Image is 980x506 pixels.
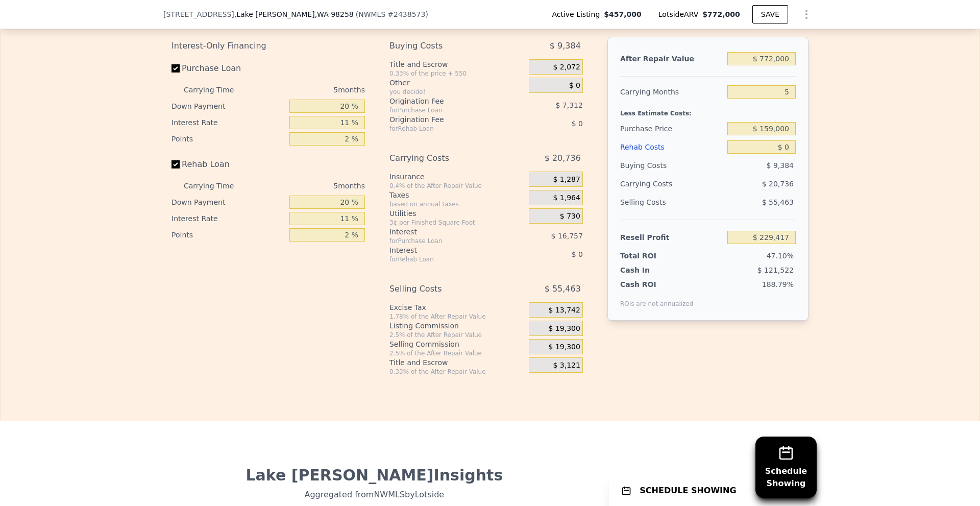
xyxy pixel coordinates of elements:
span: $ 121,522 [757,266,794,274]
div: Interest [389,245,503,255]
div: Less Estimate Costs: [620,101,796,119]
div: Down Payment [171,98,285,114]
span: $ 55,463 [762,198,794,206]
div: Carrying Costs [620,175,684,193]
div: Resell Profit [620,228,723,247]
button: SAVE [752,5,788,23]
div: Carrying Time [184,178,250,194]
div: Other [389,78,525,88]
div: Interest Rate [171,114,285,131]
div: for Rehab Loan [389,255,503,263]
span: $ 0 [572,119,583,128]
span: # 2438573 [387,10,425,18]
span: $ 9,384 [767,161,794,170]
span: $ 3,121 [553,361,580,370]
input: Rehab Loan [171,160,180,168]
div: Taxes [389,190,525,200]
div: 0.4% of the After Repair Value [389,182,525,190]
span: , Lake [PERSON_NAME] [234,9,354,19]
div: Title and Escrow [389,357,525,368]
div: Selling Commission [389,339,525,349]
span: Active Listing [552,9,604,19]
div: Interest [389,227,503,237]
div: Title and Escrow [389,59,525,69]
div: Points [171,131,285,147]
div: ( ) [356,9,428,19]
div: Interest Rate [171,210,285,227]
span: $ 1,964 [553,194,580,203]
button: Show Options [796,4,817,25]
div: Buying Costs [389,37,503,55]
div: Cash ROI [620,279,694,290]
span: $ 19,300 [549,343,580,352]
div: Lake [PERSON_NAME] Insights [171,466,577,485]
span: 47.10% [767,252,794,260]
div: Carrying Time [184,82,250,98]
div: Selling Costs [389,280,503,298]
div: Total ROI [620,251,684,261]
div: 2.5% of the After Repair Value [389,349,525,357]
div: Purchase Price [620,119,723,138]
span: $ 20,736 [762,180,794,188]
div: Origination Fee [389,96,503,106]
div: Selling Costs [620,193,723,211]
div: Interest-Only Financing [171,37,365,55]
span: NWMLS [358,10,385,18]
div: Carrying Months [620,83,723,101]
div: 5 months [254,82,365,98]
span: $ 730 [560,212,580,221]
div: Insurance [389,172,525,182]
div: 3¢ per Finished Square Foot [389,219,525,227]
div: ROIs are not annualized [620,290,694,308]
span: $ 9,384 [550,37,581,55]
span: $772,000 [702,10,740,18]
div: Listing Commission [389,321,525,331]
span: [STREET_ADDRESS] [163,9,234,19]
label: Purchase Loan [171,59,285,78]
span: $ 55,463 [545,280,581,298]
span: $ 20,736 [545,149,581,167]
div: Cash In [620,265,684,275]
span: Lotside ARV [658,9,702,19]
span: $ 0 [569,81,580,90]
div: for Purchase Loan [389,106,503,114]
div: Excise Tax [389,302,525,312]
div: based on annual taxes [389,200,525,208]
span: $457,000 [604,9,642,19]
span: 188.79% [762,280,794,288]
div: 5 months [254,178,365,194]
div: 2.5% of the After Repair Value [389,331,525,339]
div: Buying Costs [620,156,723,175]
span: $ 1,287 [553,175,580,184]
input: Purchase Loan [171,64,180,73]
button: ScheduleShowing [755,437,817,498]
div: Down Payment [171,194,285,210]
div: Origination Fee [389,114,503,125]
span: $ 2,072 [553,63,580,72]
span: $ 0 [572,250,583,258]
div: Carrying Costs [389,149,503,167]
span: $ 16,757 [551,232,583,240]
label: Rehab Loan [171,155,285,174]
div: for Rehab Loan [389,125,503,133]
div: 0.33% of the price + 550 [389,69,525,78]
div: Utilities [389,208,525,219]
div: for Purchase Loan [389,237,503,245]
div: you decide! [389,88,525,96]
div: Aggregated from NWMLS by Lotside [171,485,577,501]
span: $ 13,742 [549,306,580,315]
div: Points [171,227,285,243]
span: $ 7,312 [555,101,582,109]
div: 1.78% of the After Repair Value [389,312,525,321]
h1: SCHEDULE SHOWING [640,485,736,497]
span: , WA 98258 [315,10,354,18]
div: After Repair Value [620,50,723,68]
div: Rehab Costs [620,138,723,156]
span: $ 19,300 [549,324,580,333]
div: 0.33% of the After Repair Value [389,368,525,376]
